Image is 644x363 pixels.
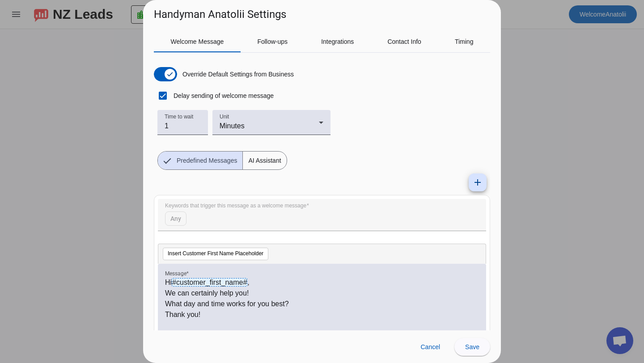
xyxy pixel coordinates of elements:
button: Save [454,338,490,356]
label: Delay sending of welcome message [172,91,274,100]
mat-label: Time to wait [165,114,193,120]
p: We can certainly help you! [165,288,479,299]
button: Cancel [413,338,447,356]
span: Integrations [321,38,354,45]
button: Insert Customer First Name Placeholder [163,248,268,260]
h1: Handyman Anatolii Settings [154,7,286,21]
mat-icon: add [472,177,483,188]
span: Timing [455,38,474,45]
span: Minutes [220,122,245,130]
span: Contact Info [387,38,421,45]
span: Follow-ups [257,38,288,45]
span: Save [465,343,479,350]
mat-label: Keywords that trigger this message as a welcome message [165,203,306,209]
p: Hi , [165,277,479,288]
span: Welcome Message [171,38,224,45]
label: Override Default Settings from Business [181,70,294,79]
span: Cancel [420,343,440,350]
p: Thank you! [165,309,479,320]
p: What day and time works for you best? [165,299,479,309]
span: #customer_first_name# [172,278,247,287]
mat-label: Unit [220,114,229,120]
span: AI Assistant [243,152,286,169]
span: Predefined Messages [171,152,242,169]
